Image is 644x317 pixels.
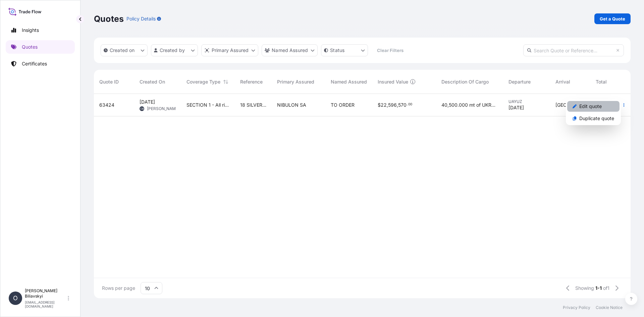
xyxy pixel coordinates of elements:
[600,15,625,22] p: Get a Quote
[579,115,614,122] p: Duplicate quote
[567,101,620,112] a: Edit quote
[94,13,124,24] p: Quotes
[566,100,621,125] div: Actions
[579,103,602,110] p: Edit quote
[126,15,156,22] p: Policy Details
[567,113,620,124] a: Duplicate quote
